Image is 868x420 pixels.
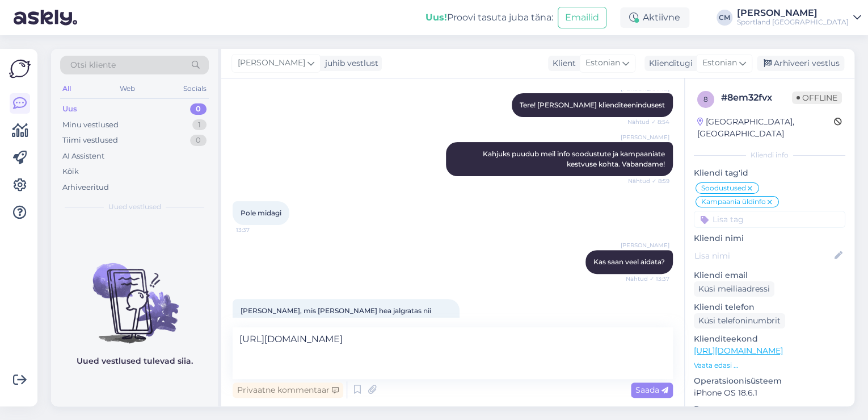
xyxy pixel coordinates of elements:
input: Lisa tag [694,211,845,228]
p: Operatsioonisüsteem [694,375,845,387]
div: AI Assistent [62,151,104,162]
div: 1 [192,119,207,131]
span: Nähtud ✓ 13:37 [626,275,669,283]
p: Kliendi tag'id [694,167,845,179]
p: Kliendi telefon [694,301,845,313]
span: [PERSON_NAME] [621,241,669,249]
div: Uus [62,103,77,115]
p: Vaata edasi ... [694,360,845,371]
div: Küsi telefoninumbrit [694,313,785,328]
span: 13:37 [236,226,279,234]
div: Tiimi vestlused [62,135,118,146]
span: Saada [635,385,668,395]
div: Minu vestlused [62,119,119,131]
span: Kas saan veel aidata? [593,257,665,266]
span: [PERSON_NAME] [238,57,305,69]
span: Estonian [585,57,620,69]
span: Kampaania üldinfo [701,198,766,205]
div: Socials [181,81,209,96]
p: Kliendi nimi [694,232,845,244]
span: Uued vestlused [108,202,161,212]
span: Offline [792,92,842,104]
div: All [60,81,73,96]
span: Pole midagi [241,209,281,217]
div: Web [117,81,137,96]
span: 8 [703,95,708,103]
p: Brauser [694,404,845,415]
img: No chats [51,243,218,345]
span: Nähtud ✓ 8:59 [627,177,669,185]
p: Kliendi email [694,269,845,281]
a: [URL][DOMAIN_NAME] [694,346,783,356]
div: [GEOGRAPHIC_DATA], [GEOGRAPHIC_DATA] [697,116,834,140]
div: Küsi meiliaadressi [694,281,774,297]
span: [PERSON_NAME] [621,133,669,142]
p: Uued vestlused tulevad siia. [77,355,193,367]
div: 0 [190,135,207,146]
span: Estonian [702,57,737,69]
p: iPhone OS 18.6.1 [694,387,845,399]
p: Klienditeekond [694,333,845,345]
div: Arhiveeri vestlus [757,56,844,71]
div: Kõik [62,166,79,177]
textarea: [URL][DOMAIN_NAME] [233,327,673,379]
div: CM [717,10,732,26]
input: Lisa nimi [694,249,832,262]
div: [PERSON_NAME] [737,9,849,18]
div: 0 [190,103,207,115]
div: Arhiveeritud [62,182,109,193]
div: Kliendi info [694,150,845,160]
span: Kahjuks puudub meil info soodustute ja kampaaniate kestvuse kohta. Vabandame! [483,149,667,168]
div: Aktiivne [620,7,689,28]
div: Privaatne kommentaar [233,382,343,398]
div: Klient [548,57,576,69]
div: Klienditugi [644,57,693,69]
span: Soodustused [701,185,746,192]
div: Proovi tasuta juba täna: [425,11,553,24]
div: # 8em32fvx [721,91,792,105]
b: Uus! [425,12,447,23]
button: Emailid [558,7,606,28]
span: [PERSON_NAME], mis [PERSON_NAME] hea jalgratas nii vaba- kui ka maastikujaoks, mis maksab ca 400-... [241,306,433,325]
div: juhib vestlust [321,57,378,69]
div: Sportland [GEOGRAPHIC_DATA] [737,18,849,27]
span: Tere! [PERSON_NAME] klienditeenindusest [520,101,665,109]
img: Askly Logo [9,58,31,80]
span: Nähtud ✓ 8:54 [627,118,669,126]
a: [PERSON_NAME]Sportland [GEOGRAPHIC_DATA] [737,9,861,27]
span: Otsi kliente [70,59,116,71]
